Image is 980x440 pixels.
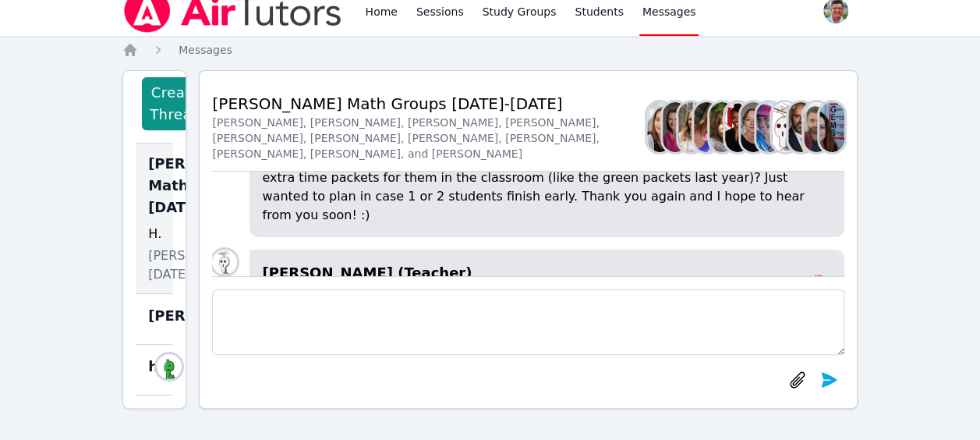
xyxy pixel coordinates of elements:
h4: [PERSON_NAME] (Teacher) [262,262,812,284]
div: [PERSON_NAME]/[PERSON_NAME]Joyce Law [136,294,173,345]
div: hiMIA SERRATO [136,345,173,396]
span: hi [148,356,163,378]
span: Messages [642,4,696,20]
div: Hi All, I just placed our week #1 exit slip scores/work up. Please take a look at the pacing [URL... [148,225,161,243]
div: [PERSON_NAME] Math Groups [DATE]-[DATE]Sarah BenzingerRebecca MillerSandra DavisAlexis AsiamaDian... [136,144,173,294]
img: Bernard Estephan [788,102,813,152]
span: [PERSON_NAME] Math Groups [DATE]-[DATE] [148,153,278,218]
img: Diaa Walweel [804,102,829,152]
img: Michelle Dalton [741,102,766,152]
img: Alexis Asiama [694,102,719,152]
img: Joyce Law [212,250,237,275]
img: Joyce Law [772,102,797,152]
img: Rebecca Miller [663,102,688,152]
h2: [PERSON_NAME] Math Groups [DATE]-[DATE] [212,93,646,115]
img: Johnicia Haynes [725,102,750,152]
span: Messages [179,44,232,56]
a: Messages [179,42,232,58]
nav: Breadcrumb [122,42,858,58]
p: Hi [PERSON_NAME], Thank you so much for the great lesson! The students are absolutely wonderful! ... [262,131,831,225]
span: [PERSON_NAME], [DATE] [148,247,256,284]
img: Sarah Benzinger [647,102,672,152]
img: Diana Carle [709,102,734,152]
div: [PERSON_NAME], [PERSON_NAME], [PERSON_NAME], [PERSON_NAME], [PERSON_NAME], [PERSON_NAME], [PERSON... [212,115,646,161]
img: Sandra Davis [678,102,703,152]
button: Create Thread [142,77,209,130]
img: Megan Nepshinsky [756,102,781,152]
span: [PERSON_NAME]/[PERSON_NAME] [148,305,414,327]
img: Leah Hoff [819,102,844,152]
img: MIA SERRATO [157,354,182,379]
